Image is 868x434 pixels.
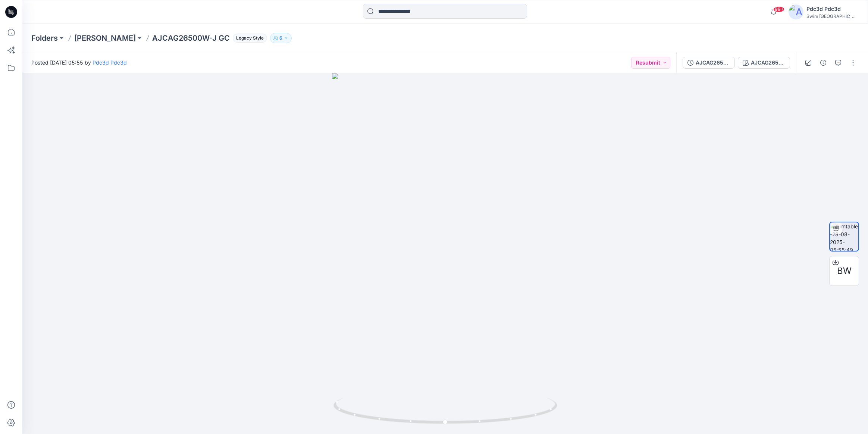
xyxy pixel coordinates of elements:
[270,33,292,43] button: 6
[31,59,127,66] span: Posted [DATE] 05:55 by
[806,4,859,13] div: Pdc3d Pdc3d
[817,57,829,69] button: Details
[696,59,730,67] div: AJCAG26500W-J GC
[773,6,784,12] span: 99+
[738,57,790,69] button: AJCAG26500W-J GC
[93,59,127,66] a: Pdc3d Pdc3d
[830,222,858,251] img: turntable-28-08-2025-05:55:49
[751,59,785,67] div: AJCAG26500W-J GC
[233,34,267,43] span: Legacy Style
[279,34,282,42] p: 6
[837,264,852,278] span: BW
[230,33,267,43] button: Legacy Style
[74,33,136,43] a: [PERSON_NAME]
[31,33,58,43] a: Folders
[152,33,230,43] p: AJCAG26500W-J GC
[806,13,859,19] div: Swim [GEOGRAPHIC_DATA]
[683,57,735,69] button: AJCAG26500W-J GC
[789,4,803,19] img: avatar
